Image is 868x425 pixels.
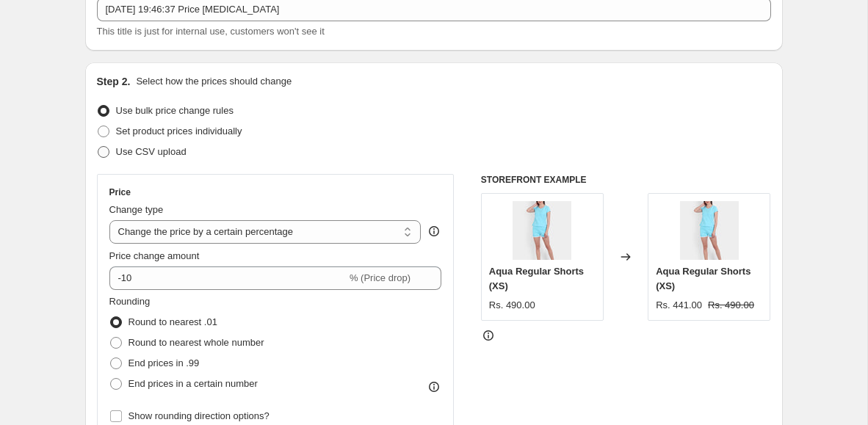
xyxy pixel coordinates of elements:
[129,316,217,327] span: Round to nearest .01
[350,272,411,283] span: % (Price drop)
[109,186,131,198] h3: Price
[513,201,571,260] img: 1_0daf3426-6129-40e7-bf60-e9a22148e8fb_80x.jpg
[680,201,739,260] img: 1_0daf3426-6129-40e7-bf60-e9a22148e8fb_80x.jpg
[656,266,751,291] span: Aqua Regular Shorts (XS)
[489,298,535,313] div: Rs. 490.00
[116,105,234,116] span: Use bulk price change rules
[97,26,325,37] span: This title is just for internal use, customers won't see it
[129,337,264,348] span: Round to nearest whole number
[481,174,771,186] h6: STOREFRONT EXAMPLE
[656,298,702,313] div: Rs. 441.00
[489,266,584,291] span: Aqua Regular Shorts (XS)
[116,146,187,157] span: Use CSV upload
[109,296,151,307] span: Rounding
[129,357,200,368] span: End prices in .99
[97,74,131,89] h2: Step 2.
[109,266,347,290] input: -15
[109,250,200,261] span: Price change amount
[129,378,258,389] span: End prices in a certain number
[427,224,441,239] div: help
[129,410,270,421] span: Show rounding direction options?
[116,126,242,137] span: Set product prices individually
[109,204,164,215] span: Change type
[708,298,754,313] strike: Rs. 490.00
[136,74,292,89] p: Select how the prices should change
